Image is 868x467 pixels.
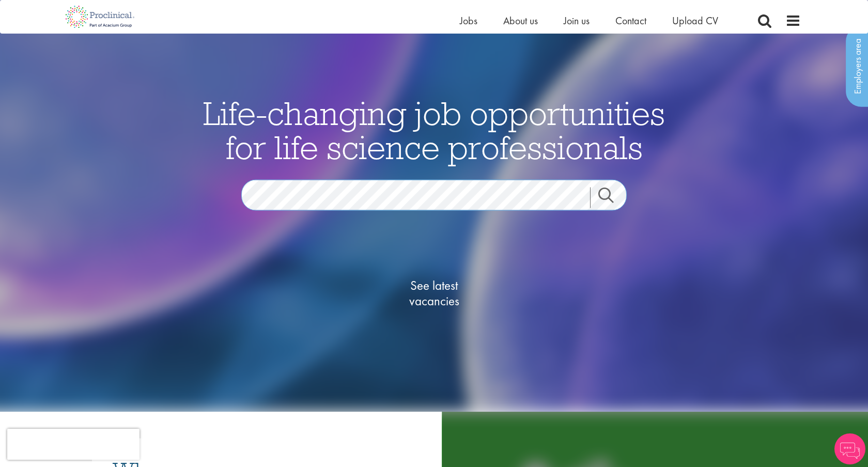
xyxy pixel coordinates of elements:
[615,14,646,27] a: Contact
[834,433,865,464] img: Chatbot
[203,92,665,168] span: Life-changing job opportunities for life science professionals
[460,14,477,27] a: Jobs
[503,14,538,27] a: About us
[382,237,486,350] a: See latestvacancies
[564,14,590,27] a: Join us
[382,278,486,309] span: See latest vacancies
[590,188,634,208] a: Job search submit button
[672,14,718,27] a: Upload CV
[7,429,139,460] iframe: reCAPTCHA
